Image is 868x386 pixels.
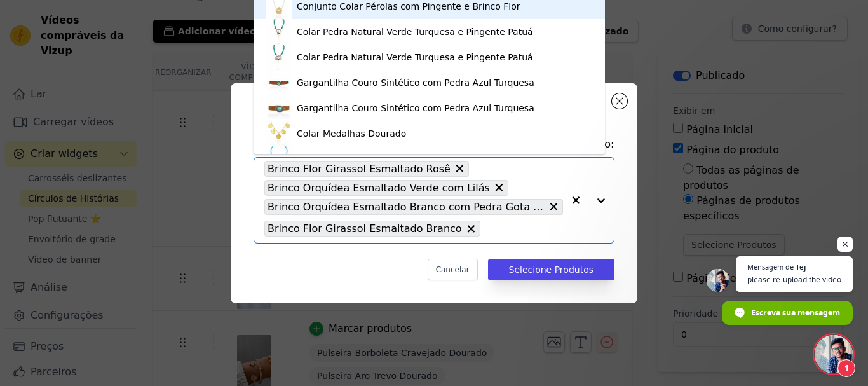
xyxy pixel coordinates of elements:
span: Escreva sua mensagem [751,301,840,324]
img: miniatura do produto [266,146,292,172]
button: Fechar modal [612,93,627,109]
img: miniatura do produto [266,19,292,45]
font: Colar Pedra Natural Verde Turquesa e Pingente Patuá [297,27,533,37]
img: miniatura do produto [266,121,292,146]
img: miniatura do produto [266,70,292,95]
font: Brinco Orquídea Esmaltado Branco com Pedra Gota Verde [268,201,562,213]
font: Colar Medalhas Dourado [297,128,406,139]
font: Brinco Orquídea Esmaltado Verde com Lilás [268,182,490,194]
span: please re-upload the video [747,273,841,286]
font: Selecione Produtos [509,265,593,275]
font: Conjunto Colar Pérolas com Pingente e Brinco Flor [297,1,520,11]
img: miniatura do produto [266,45,292,70]
font: Brinco Flor Girassol Esmaltado Rosê [268,163,451,175]
img: miniatura do produto [266,95,292,121]
span: Mensagem de [747,263,794,270]
font: Colar Pedra Natural Verde Turquesa e Pingente Patuá [297,52,533,62]
font: Brinco Flor Girassol Esmaltado Branco [268,223,462,235]
span: 1 [837,359,855,377]
span: Tej [796,263,806,270]
font: Gargantilha Couro Sintético com Pedra Azul Turquesa [297,103,534,113]
font: Gargantilha Couro Sintético com Pedra Azul Turquesa [297,78,534,88]
a: Bate-papo aberto [815,335,853,373]
font: Cancelar [436,265,470,274]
